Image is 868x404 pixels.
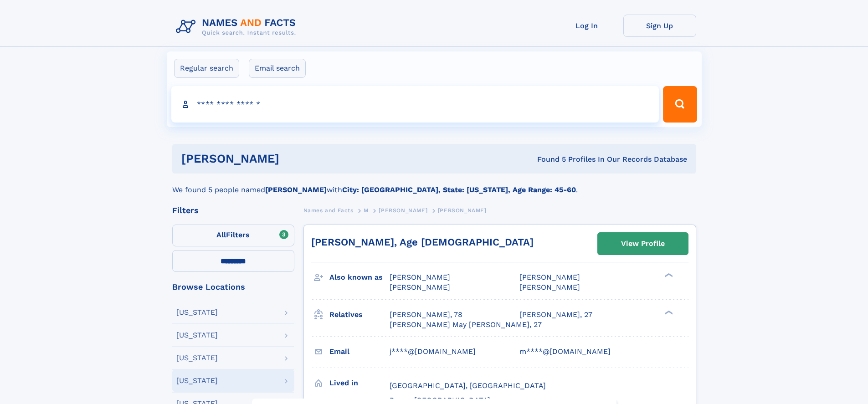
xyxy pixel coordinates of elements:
div: Filters [172,206,294,215]
span: M [364,207,369,214]
button: Search Button [663,86,697,123]
a: [PERSON_NAME] [379,205,427,216]
div: We found 5 people named with . [172,174,696,195]
span: [PERSON_NAME] [390,273,450,281]
div: View Profile [621,233,665,254]
span: [PERSON_NAME] [519,273,580,281]
span: [PERSON_NAME] [519,283,580,291]
div: [US_STATE] [176,354,218,362]
a: Sign Up [623,15,696,37]
b: City: [GEOGRAPHIC_DATA], State: [US_STATE], Age Range: 45-60 [342,185,576,194]
span: [PERSON_NAME] [390,283,450,291]
img: Logo Names and Facts [172,15,303,39]
label: Filters [172,225,294,246]
h1: [PERSON_NAME] [181,153,408,164]
a: Log In [550,15,623,37]
input: search input [171,86,659,123]
div: Found 5 Profiles In Our Records Database [408,154,687,164]
b: [PERSON_NAME] [265,185,327,194]
div: Browse Locations [172,283,294,291]
div: ❯ [663,272,673,278]
a: M [364,205,369,216]
a: Names and Facts [303,205,354,216]
span: All [216,230,226,239]
a: [PERSON_NAME], Age [DEMOGRAPHIC_DATA] [311,236,534,248]
span: [PERSON_NAME] [379,207,427,214]
span: [GEOGRAPHIC_DATA], [GEOGRAPHIC_DATA] [390,381,546,390]
a: [PERSON_NAME], 27 [519,310,592,320]
div: [US_STATE] [176,309,218,316]
label: Email search [249,59,306,78]
a: [PERSON_NAME] May [PERSON_NAME], 27 [390,320,542,330]
label: Regular search [174,59,239,78]
h3: Lived in [329,375,390,391]
h3: Email [329,344,390,359]
a: [PERSON_NAME], 78 [390,310,462,320]
div: ❯ [663,309,673,315]
div: [US_STATE] [176,377,218,384]
h3: Relatives [329,307,390,322]
a: View Profile [598,233,688,255]
span: [PERSON_NAME] [438,207,487,214]
div: [US_STATE] [176,332,218,339]
h3: Also known as [329,270,390,285]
